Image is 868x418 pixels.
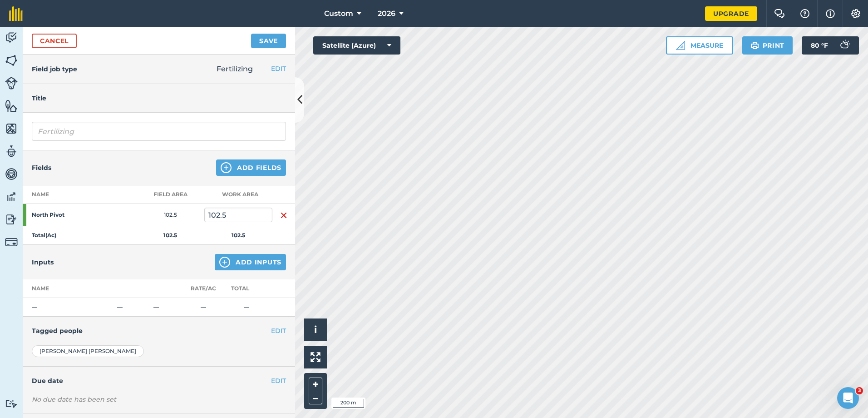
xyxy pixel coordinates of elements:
[5,144,18,158] img: svg+xml;base64,PD94bWwgdmVyc2lvbj0iMS4wIiBlbmNvZGluZz0idXRmLTgiPz4KPCEtLSBHZW5lcmF0b3I6IEFkb2JlIE...
[835,36,853,55] img: svg+xml;base64,PD94bWwgdmVyc2lvbj0iMS4wIiBlbmNvZGluZz0idXRmLTgiPz4KPCEtLSBHZW5lcmF0b3I6IEFkb2JlIE...
[5,31,18,45] img: svg+xml;base64,PD94bWwgdmVyc2lvbj0iMS4wIiBlbmNvZGluZz0idXRmLTgiPz4KPCEtLSBHZW5lcmF0b3I6IEFkb2JlIE...
[32,163,51,173] h4: Fields
[32,376,286,386] h4: Due date
[9,6,23,21] img: fieldmargin Logo
[32,93,286,103] h4: Title
[676,41,685,50] img: Ruler icon
[313,36,400,55] button: Satellite (Azure)
[232,232,245,239] strong: 102.5
[811,36,828,55] span: 80 ° F
[5,122,18,135] img: svg+xml;base64,PHN2ZyB4bWxucz0iaHR0cDovL3d3dy53My5vcmcvMjAwMC9zdmciIHdpZHRoPSI1NiIgaGVpZ2h0PSI2MC...
[23,185,136,204] th: Name
[750,40,759,51] img: svg+xml;base64,PHN2ZyB4bWxucz0iaHR0cDovL3d3dy53My5vcmcvMjAwMC9zdmciIHdpZHRoPSIxOSIgaGVpZ2h0PSIyNC...
[802,36,859,55] button: 80 °F
[32,395,286,404] div: No due date has been set
[215,254,286,270] button: Add Inputs
[309,391,322,404] button: –
[5,236,18,249] img: svg+xml;base64,PD94bWwgdmVyc2lvbj0iMS4wIiBlbmNvZGluZz0idXRmLTgiPz4KPCEtLSBHZW5lcmF0b3I6IEFkb2JlIE...
[5,54,18,67] img: svg+xml;base64,PHN2ZyB4bWxucz0iaHR0cDovL3d3dy53My5vcmcvMjAwMC9zdmciIHdpZHRoPSI1NiIgaGVpZ2h0PSI2MC...
[186,298,220,317] td: —
[32,257,54,267] h4: Inputs
[5,399,18,408] img: svg+xml;base64,PD94bWwgdmVyc2lvbj0iMS4wIiBlbmNvZGluZz0idXRmLTgiPz4KPCEtLSBHZW5lcmF0b3I6IEFkb2JlIE...
[666,36,733,55] button: Measure
[219,257,230,268] img: svg+xml;base64,PHN2ZyB4bWxucz0iaHR0cDovL3d3dy53My5vcmcvMjAwMC9zdmciIHdpZHRoPSIxNCIgaGVpZ2h0PSIyNC...
[5,213,18,226] img: svg+xml;base64,PD94bWwgdmVyc2lvbj0iMS4wIiBlbmNvZGluZz0idXRmLTgiPz4KPCEtLSBHZW5lcmF0b3I6IEFkb2JlIE...
[32,122,286,141] input: What needs doing?
[220,298,272,317] td: —
[799,9,810,18] img: A question mark icon
[23,298,113,317] td: —
[217,65,253,73] span: Fertilizing
[136,185,204,204] th: Field Area
[5,99,18,113] img: svg+xml;base64,PHN2ZyB4bWxucz0iaHR0cDovL3d3dy53My5vcmcvMjAwMC9zdmciIHdpZHRoPSI1NiIgaGVpZ2h0PSI2MC...
[32,232,56,239] strong: Total ( Ac )
[221,162,232,173] img: svg+xml;base64,PHN2ZyB4bWxucz0iaHR0cDovL3d3dy53My5vcmcvMjAwMC9zdmciIHdpZHRoPSIxNCIgaGVpZ2h0PSIyNC...
[150,298,186,317] td: —
[32,345,144,357] div: [PERSON_NAME] [PERSON_NAME]
[271,64,286,74] button: EDIT
[850,9,861,18] img: A cog icon
[324,8,353,19] span: Custom
[32,211,103,219] strong: North Pivot
[826,8,835,19] img: svg+xml;base64,PHN2ZyB4bWxucz0iaHR0cDovL3d3dy53My5vcmcvMjAwMC9zdmciIHdpZHRoPSIxNyIgaGVpZ2h0PSIxNy...
[5,190,18,204] img: svg+xml;base64,PD94bWwgdmVyc2lvbj0iMS4wIiBlbmNvZGluZz0idXRmLTgiPz4KPCEtLSBHZW5lcmF0b3I6IEFkb2JlIE...
[186,279,220,298] th: Rate/ Ac
[304,318,327,341] button: i
[32,34,77,48] a: Cancel
[204,185,272,204] th: Work area
[311,352,321,362] img: Four arrows, one pointing top left, one top right, one bottom right and the last bottom left
[220,279,272,298] th: Total
[271,376,286,386] button: EDIT
[216,159,286,176] button: Add Fields
[5,167,18,181] img: svg+xml;base64,PD94bWwgdmVyc2lvbj0iMS4wIiBlbmNvZGluZz0idXRmLTgiPz4KPCEtLSBHZW5lcmF0b3I6IEFkb2JlIE...
[774,9,785,18] img: Two speech bubbles overlapping with the left bubble in the forefront
[280,210,287,221] img: svg+xml;base64,PHN2ZyB4bWxucz0iaHR0cDovL3d3dy53My5vcmcvMjAwMC9zdmciIHdpZHRoPSIxNiIgaGVpZ2h0PSIyNC...
[32,64,77,74] h4: Field job type
[314,324,317,335] span: i
[136,204,204,226] td: 102.5
[705,6,757,21] a: Upgrade
[309,378,322,391] button: +
[23,279,113,298] th: Name
[251,34,286,48] button: Save
[378,8,395,19] span: 2026
[163,232,177,239] strong: 102.5
[742,36,793,55] button: Print
[32,326,286,336] h4: Tagged people
[856,387,863,394] span: 3
[113,298,150,317] td: —
[271,326,286,336] button: EDIT
[5,77,18,90] img: svg+xml;base64,PD94bWwgdmVyc2lvbj0iMS4wIiBlbmNvZGluZz0idXRmLTgiPz4KPCEtLSBHZW5lcmF0b3I6IEFkb2JlIE...
[837,387,859,409] iframe: Intercom live chat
